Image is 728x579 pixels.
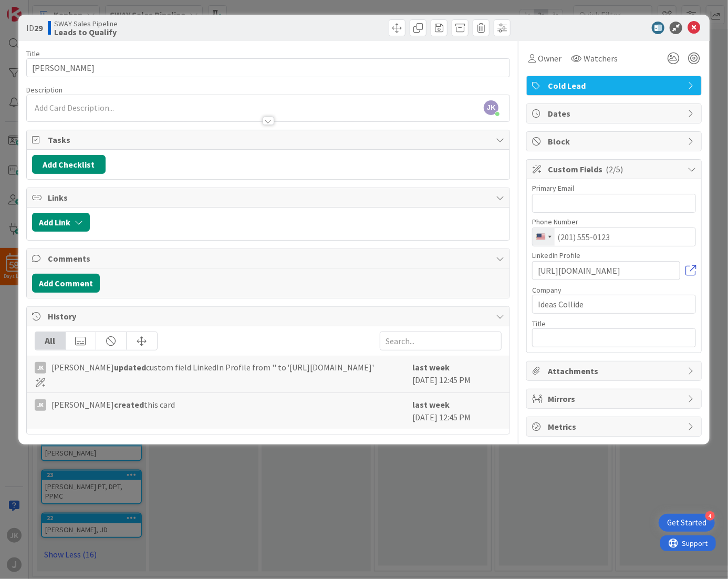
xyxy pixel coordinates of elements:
[538,52,561,65] span: Owner
[54,19,118,28] span: SWAY Sales Pipeline
[35,332,66,350] div: All
[22,2,48,14] span: Support
[32,213,90,232] button: Add Link
[114,362,146,373] b: updated
[548,420,682,433] span: Metrics
[35,399,46,411] div: JK
[484,100,498,115] span: JK
[548,135,682,148] span: Block
[48,191,491,204] span: Links
[48,310,491,323] span: History
[380,332,502,350] input: Search...
[659,514,715,532] div: Open Get Started checklist, remaining modules: 4
[548,79,682,92] span: Cold Lead
[412,361,502,387] div: [DATE] 12:45 PM
[32,274,100,293] button: Add Comment
[584,52,618,65] span: Watchers
[533,228,555,246] button: Selected country
[532,285,561,295] label: Company
[114,399,144,410] b: created
[51,398,175,411] span: [PERSON_NAME] this card
[35,362,46,374] div: JK
[412,362,450,373] b: last week
[532,252,696,259] div: LinkedIn Profile
[412,398,502,423] div: [DATE] 12:45 PM
[48,133,491,146] span: Tasks
[34,23,43,33] b: 29
[548,107,682,120] span: Dates
[548,163,682,175] span: Custom Fields
[705,511,715,521] div: 4
[606,164,623,174] span: ( 2/5 )
[48,252,491,265] span: Comments
[532,218,696,225] div: Phone Number
[548,392,682,405] span: Mirrors
[532,184,696,192] div: Primary Email
[412,399,450,410] b: last week
[532,319,546,328] label: Title
[54,28,118,36] b: Leads to Qualify
[51,361,375,374] span: [PERSON_NAME] custom field LinkedIn Profile from '' to '[URL][DOMAIN_NAME]'
[26,22,43,34] span: ID
[26,85,63,95] span: Description
[32,155,106,174] button: Add Checklist
[532,228,696,246] input: (201) 555-0123
[667,518,706,528] div: Get Started
[548,365,682,377] span: Attachments
[26,49,40,58] label: Title
[26,58,511,77] input: type card name here...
